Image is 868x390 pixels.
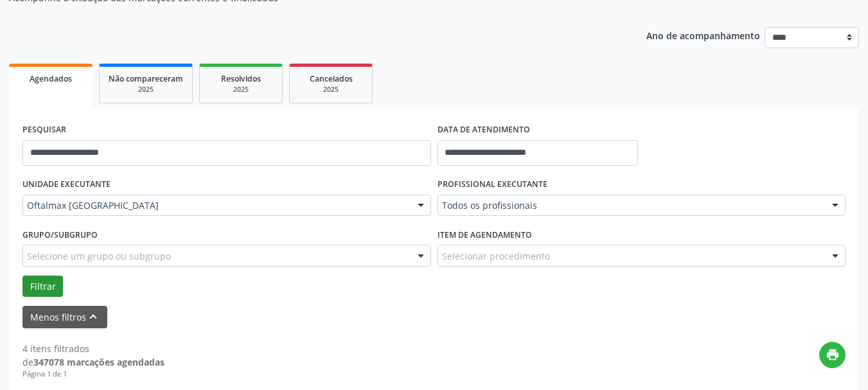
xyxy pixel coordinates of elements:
[442,249,550,263] span: Selecionar procedimento
[22,306,107,328] button: Menos filtroskeyboard_arrow_up
[438,225,532,245] label: Item de agendamento
[22,225,98,245] label: Grupo/Subgrupo
[438,175,547,195] label: PROFISSIONAL EXECUTANTE
[438,120,530,140] label: DATA DE ATENDIMENTO
[22,175,111,195] label: UNIDADE EXECUTANTE
[299,85,363,94] div: 2025
[646,27,760,43] p: Ano de acompanhamento
[819,342,846,368] button: print
[826,348,840,362] i: print
[22,369,164,380] div: Página 1 de 1
[22,342,164,355] div: 4 itens filtrados
[442,199,820,212] span: Todos os profissionais
[310,73,353,84] span: Cancelados
[221,73,261,84] span: Resolvidos
[109,85,183,94] div: 2025
[209,85,273,94] div: 2025
[30,73,72,84] span: Agendados
[109,73,183,84] span: Não compareceram
[86,310,100,324] i: keyboard_arrow_up
[22,120,66,140] label: PESQUISAR
[27,249,171,263] span: Selecione um grupo ou subgrupo
[22,355,164,369] div: de
[33,356,164,368] strong: 347078 marcações agendadas
[27,199,405,212] span: Oftalmax [GEOGRAPHIC_DATA]
[22,276,63,297] button: Filtrar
